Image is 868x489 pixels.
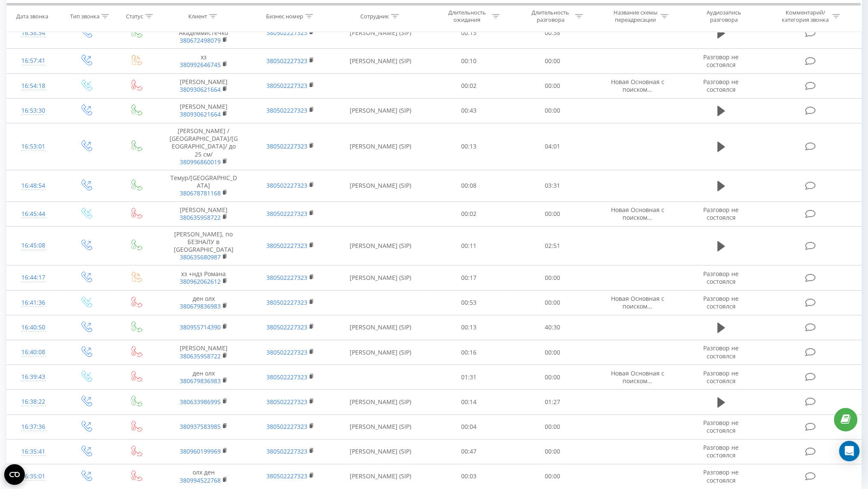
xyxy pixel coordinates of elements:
a: 380955714390 [180,323,221,331]
td: [PERSON_NAME] (SIP) [334,390,427,414]
a: 380502227323 [266,274,307,282]
a: 380937583985 [180,422,221,431]
td: [PERSON_NAME] (SIP) [334,464,427,489]
td: 00:00 [511,265,594,290]
td: 00:00 [511,464,594,489]
span: Разговор не состоялся [703,419,739,434]
a: 380635958722 [180,213,221,221]
div: Дата звонка [16,12,48,20]
td: 00:00 [511,201,594,226]
div: 16:44:17 [15,269,52,286]
td: 00:13 [427,123,511,170]
td: 01:31 [427,365,511,390]
a: 380502227323 [266,422,307,431]
td: 03:31 [511,170,594,201]
a: 380962062612 [180,277,221,285]
span: Разговор не состоялся [703,344,739,360]
div: 16:38:22 [15,393,52,410]
td: [PERSON_NAME], Академмистечко [160,17,247,49]
div: 16:40:08 [15,344,52,361]
td: [PERSON_NAME], по БЕЗНАЛУ в [GEOGRAPHIC_DATA] [160,226,247,265]
div: 16:39:43 [15,369,52,385]
a: 380502227323 [266,210,307,218]
div: 16:54:18 [15,78,52,94]
div: Длительность разговора [527,9,573,23]
td: 00:00 [511,98,594,123]
td: 00:11 [427,226,511,265]
a: 380960199969 [180,447,221,455]
span: Разговор не состоялся [703,270,739,285]
td: [PERSON_NAME] [160,340,247,365]
td: 00:04 [427,414,511,439]
td: 00:03 [427,464,511,489]
a: 380635958722 [180,352,221,360]
td: [PERSON_NAME] [160,73,247,98]
div: 16:35:01 [15,468,52,485]
div: 16:41:36 [15,294,52,311]
div: Сотрудник [360,12,389,20]
div: 16:53:01 [15,138,52,155]
td: хз [160,49,247,73]
div: 16:45:08 [15,237,52,254]
td: 00:47 [427,439,511,464]
a: 380502227323 [266,57,307,65]
span: Новая Основная с поиском... [611,369,664,385]
td: 00:02 [427,201,511,226]
td: [PERSON_NAME] (SIP) [334,17,427,49]
a: 380679836983 [180,377,221,385]
td: 00:43 [427,98,511,123]
td: [PERSON_NAME] (SIP) [334,265,427,290]
td: 00:00 [511,49,594,73]
div: Клиент [188,12,207,20]
td: [PERSON_NAME] (SIP) [334,170,427,201]
td: 00:53 [427,290,511,315]
div: 16:37:36 [15,419,52,435]
td: 00:13 [427,17,511,49]
span: Разговор не состоялся [703,78,739,93]
a: 380502227323 [266,348,307,356]
a: 380672498079 [180,36,221,44]
a: 380502227323 [266,373,307,381]
td: [PERSON_NAME] [160,98,247,123]
span: Новая Основная с поиском... [611,78,664,93]
td: 00:00 [511,365,594,390]
td: [PERSON_NAME] (SIP) [334,439,427,464]
td: 04:01 [511,123,594,170]
td: [PERSON_NAME] (SIP) [334,123,427,170]
a: 380679836983 [180,302,221,310]
td: 00:00 [511,340,594,365]
td: 00:08 [427,170,511,201]
td: 00:16 [427,340,511,365]
div: Комментарий/категория звонка [780,9,830,23]
td: 00:14 [427,390,511,414]
a: 380502227323 [266,181,307,189]
td: олх ден [160,464,247,489]
a: 380502227323 [266,81,307,90]
span: Разговор не состоялся [703,468,739,484]
td: [PERSON_NAME] (SIP) [334,414,427,439]
td: ден олх [160,290,247,315]
td: 00:00 [511,439,594,464]
div: Длительность ожидания [444,9,490,23]
div: 16:53:30 [15,102,52,119]
span: Новая Основная с поиском... [611,294,664,310]
td: 00:02 [427,73,511,98]
a: 380678781168 [180,189,221,197]
a: 380996860019 [180,158,221,166]
a: 380994522768 [180,476,221,484]
td: [PERSON_NAME] [160,201,247,226]
td: [PERSON_NAME] (SIP) [334,49,427,73]
a: 380502227323 [266,447,307,455]
span: Новая Основная с поиском... [611,206,664,221]
td: 02:51 [511,226,594,265]
a: 380930621664 [180,85,221,93]
a: 380930621664 [180,110,221,118]
td: 00:00 [511,73,594,98]
span: Разговор не состоялся [703,53,739,69]
td: [PERSON_NAME] / [GEOGRAPHIC_DATA]/[GEOGRAPHIC_DATA]/ до 25 см/ [160,123,247,170]
div: Тип звонка [70,12,99,20]
div: Аудиозапись разговора [696,9,751,23]
td: [PERSON_NAME] (SIP) [334,315,427,340]
td: 40:30 [511,315,594,340]
td: [PERSON_NAME] (SIP) [334,340,427,365]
